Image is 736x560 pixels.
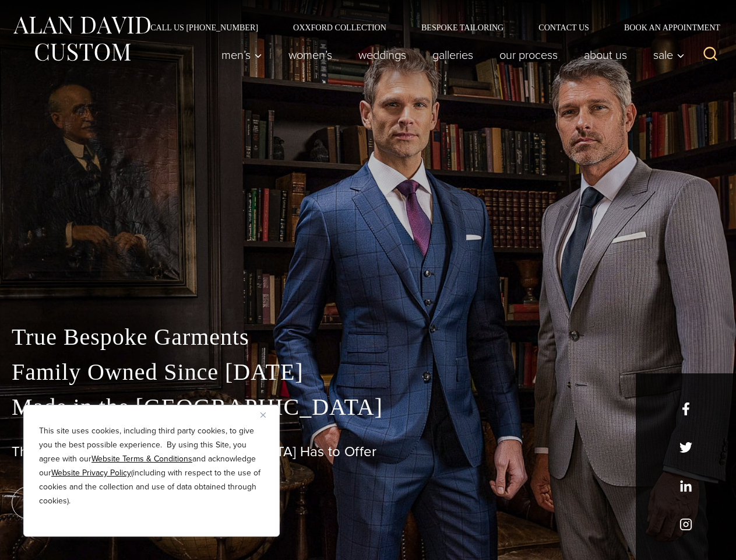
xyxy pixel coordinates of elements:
a: About Us [571,43,640,66]
a: Contact Us [521,23,607,32]
span: Men’s [221,49,262,61]
a: Book an Appointment [607,23,724,32]
a: Website Privacy Policy [51,467,131,479]
a: Website Terms & Conditions [91,453,192,465]
a: weddings [346,43,420,66]
a: book an appointment [12,487,175,519]
p: This site uses cookies, including third party cookies, to give you the best possible experience. ... [39,424,264,508]
nav: Secondary Navigation [133,23,724,32]
button: Close [260,408,274,422]
p: True Bespoke Garments Family Owned Since [DATE] Made in the [GEOGRAPHIC_DATA] [12,320,724,425]
img: Alan David Custom [12,13,152,65]
button: View Search Form [696,41,724,69]
a: Galleries [420,43,487,66]
a: Our Process [487,43,571,66]
a: Call Us [PHONE_NUMBER] [133,23,276,32]
h1: The Best Custom Suits [GEOGRAPHIC_DATA] Has to Offer [12,443,724,460]
nav: Primary Navigation [209,43,691,66]
img: Close [260,412,266,418]
a: Oxxford Collection [276,23,404,32]
span: Sale [653,49,685,61]
a: Women’s [276,43,346,66]
a: Bespoke Tailoring [404,23,521,32]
